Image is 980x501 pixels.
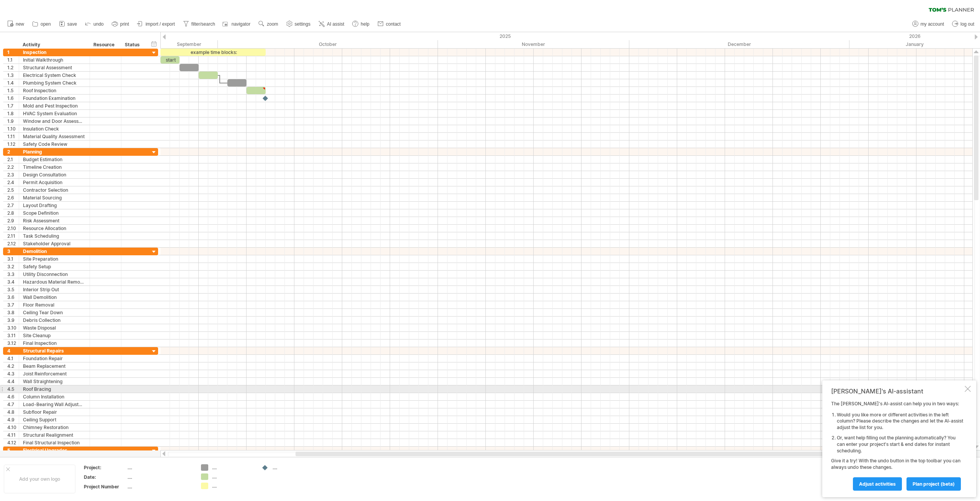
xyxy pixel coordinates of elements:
div: Date: [84,474,126,480]
div: 2.4 [7,179,19,186]
div: Safety Setup [23,263,86,270]
div: 5 [7,447,19,454]
div: 2.9 [7,217,19,224]
span: settings [295,21,310,27]
div: 3.10 [7,324,19,331]
a: help [350,19,372,29]
span: import / export [145,21,175,27]
span: save [67,21,77,27]
div: 1.7 [7,102,19,109]
div: ​ [227,79,247,86]
div: Roof Bracing [23,385,86,393]
div: Permit Acquisition [23,179,86,186]
div: 3.7 [7,301,19,308]
div: .... [127,464,192,471]
div: Load-Bearing Wall Adjustment [23,401,86,408]
div: Safety Code Review [23,140,86,148]
div: 2.5 [7,186,19,194]
div: 2.10 [7,225,19,232]
div: 1.4 [7,79,19,86]
div: 4.1 [7,355,19,362]
div: example time blocks: [160,49,266,56]
div: October 2025 [218,40,438,48]
div: Wall Demolition [23,294,86,301]
div: 4.5 [7,385,19,393]
div: 4.6 [7,393,19,400]
div: Task Scheduling [23,232,86,240]
div: Column Installation [23,393,86,400]
a: filter/search [181,19,217,29]
span: Adjust activities [859,481,896,487]
div: Waste Disposal [23,324,86,331]
div: Site Cleanup [23,332,86,339]
div: .... [212,464,254,471]
div: Debris Collection [23,317,86,324]
span: open [41,21,51,27]
div: 4.2 [7,362,19,370]
div: 4.4 [7,378,19,385]
div: 2.2 [7,163,19,171]
div: 3.12 [7,339,19,347]
div: 1.5 [7,87,19,94]
div: .... [273,464,314,471]
span: filter/search [191,21,215,27]
div: Project Number [84,483,126,490]
div: 1.3 [7,72,19,79]
div: 1.8 [7,110,19,117]
li: Or, want help filling out the planning automatically? You can enter your project's start & end da... [837,435,963,454]
div: 2.6 [7,194,19,201]
div: Material Sourcing [23,194,86,201]
div: Chimney Restoration [23,424,86,431]
a: log out [950,19,977,29]
div: ​ [199,72,218,79]
div: Structural Realignment [23,431,86,439]
div: 3.9 [7,317,19,324]
a: zoom [256,19,280,29]
span: my account [921,21,944,27]
div: start [160,56,180,64]
div: Ceiling Tear Down [23,309,86,316]
div: Status [125,41,142,49]
div: Timeline Creation [23,163,86,171]
a: plan project (beta) [906,477,961,491]
div: HVAC System Evaluation [23,110,86,117]
div: Initial Walkthrough [23,56,86,64]
div: 1.10 [7,125,19,132]
span: contact [386,21,401,27]
div: Utility Disconnection [23,271,86,278]
div: Demolition [23,248,86,255]
div: Structural Assessment [23,64,86,71]
a: my account [910,19,946,29]
div: 1.2 [7,64,19,71]
div: Hazardous Material Removal [23,278,86,286]
div: Resource Allocation [23,225,86,232]
div: 3.1 [7,255,19,263]
div: Electrical Upgrades [23,447,86,454]
div: Foundation Repair [23,355,86,362]
div: 4.9 [7,416,19,423]
div: Final Structural Inspection [23,439,86,446]
div: 3.11 [7,332,19,339]
a: print [110,19,131,29]
span: undo [93,21,104,27]
div: Inspection [23,49,86,56]
div: Wall Straightening [23,378,86,385]
div: 1.12 [7,140,19,148]
div: 3.8 [7,309,19,316]
span: new [16,21,24,27]
div: .... [212,473,254,480]
div: Electrical System Check [23,72,86,79]
div: 3.3 [7,271,19,278]
div: 2 [7,148,19,155]
div: .... [127,483,192,490]
div: 2.12 [7,240,19,247]
div: 2.11 [7,232,19,240]
div: Project: [84,464,126,471]
div: 4 [7,347,19,354]
a: new [5,19,26,29]
div: 4.7 [7,401,19,408]
div: Scope Definition [23,209,86,217]
a: open [30,19,53,29]
div: Plumbing System Check [23,79,86,86]
div: 1.9 [7,117,19,125]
